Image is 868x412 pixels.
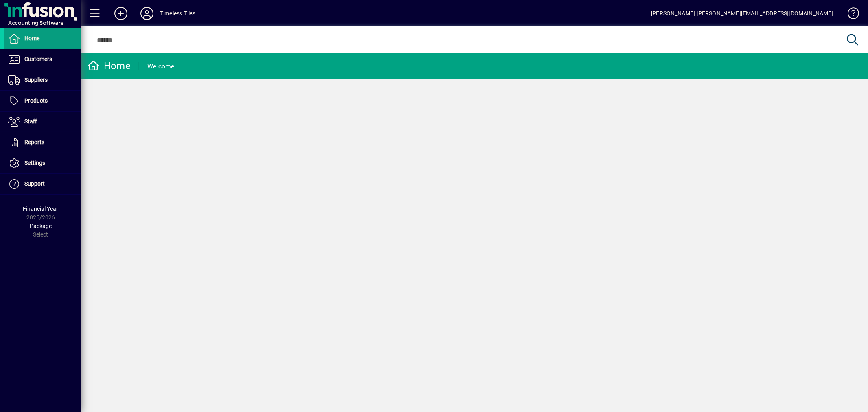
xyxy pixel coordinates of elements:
[4,112,81,132] a: Staff
[134,6,160,21] button: Profile
[24,180,45,187] span: Support
[4,174,81,194] a: Support
[108,6,134,21] button: Add
[4,153,81,173] a: Settings
[24,160,45,166] span: Settings
[24,97,48,104] span: Products
[651,7,833,20] div: [PERSON_NAME] [PERSON_NAME][EMAIL_ADDRESS][DOMAIN_NAME]
[147,60,175,73] div: Welcome
[4,49,81,70] a: Customers
[87,59,131,72] div: Home
[24,139,44,145] span: Reports
[160,7,195,20] div: Timeless Tiles
[24,35,39,42] span: Home
[24,77,48,83] span: Suppliers
[24,118,37,125] span: Staff
[4,70,81,90] a: Suppliers
[24,56,52,62] span: Customers
[4,132,81,153] a: Reports
[842,2,858,28] a: Knowledge Base
[23,206,59,212] span: Financial Year
[30,223,52,229] span: Package
[4,91,81,111] a: Products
